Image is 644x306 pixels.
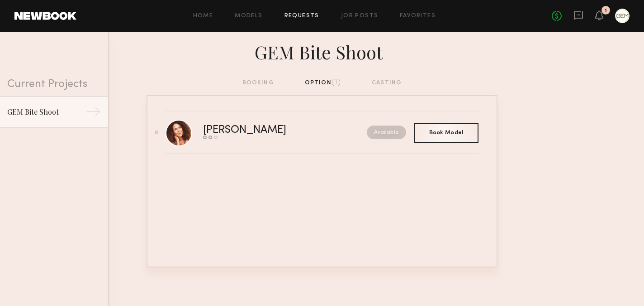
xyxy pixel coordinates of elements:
[284,13,319,19] a: Requests
[400,13,436,19] a: Favorites
[429,130,464,136] span: Book Model
[203,125,327,136] div: [PERSON_NAME]
[86,104,101,122] div: →
[341,13,379,19] a: Job Posts
[166,112,478,154] a: [PERSON_NAME]Available
[147,39,497,63] div: GEM Bite Shoot
[7,107,86,117] div: GEM Bite Shoot
[193,13,213,19] a: Home
[235,13,262,19] a: Models
[605,8,607,13] div: 1
[367,126,406,139] nb-request-status: Available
